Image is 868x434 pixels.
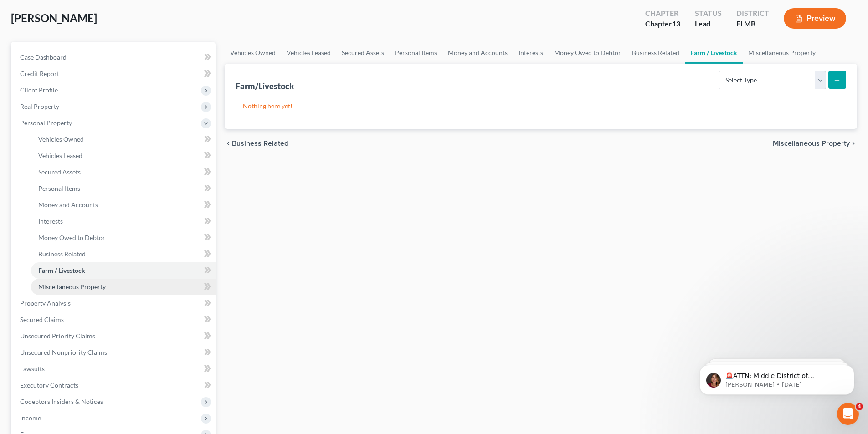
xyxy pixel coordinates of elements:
button: chevron_left Business Related [225,140,288,147]
span: Money and Accounts [38,201,98,209]
a: Vehicles Owned [225,42,281,64]
span: Miscellaneous Property [773,140,850,147]
a: Unsecured Priority Claims [13,328,216,344]
span: Secured Assets [38,168,81,176]
i: chevron_left [225,140,232,147]
div: Farm/Livestock [236,81,294,92]
p: Nothing here yet! [243,102,839,111]
span: Case Dashboard [20,53,67,61]
span: Codebtors Insiders & Notices [20,398,103,405]
a: Lawsuits [13,361,216,377]
div: FLMB [736,19,769,29]
iframe: Intercom live chat [837,403,859,425]
span: 13 [672,19,680,28]
a: Business Related [627,42,685,64]
span: Business Related [232,140,288,147]
a: Personal Items [31,180,216,197]
a: Miscellaneous Property [31,279,216,295]
a: Interests [31,213,216,230]
span: Miscellaneous Property [38,283,106,291]
span: Income [20,414,41,422]
a: Vehicles Owned [31,131,216,148]
a: Vehicles Leased [281,42,336,64]
a: Farm / Livestock [685,42,743,64]
a: Money and Accounts [442,42,513,64]
div: Status [695,8,722,19]
a: Miscellaneous Property [743,42,821,64]
a: Executory Contracts [13,377,216,393]
a: Credit Report [13,66,216,82]
button: Miscellaneous Property chevron_right [773,140,857,147]
a: Business Related [31,246,216,262]
div: Chapter [645,8,680,19]
span: Client Profile [20,86,58,94]
a: Case Dashboard [13,49,216,66]
a: Property Analysis [13,295,216,311]
span: 4 [856,403,863,410]
span: Vehicles Owned [38,135,84,143]
a: Unsecured Nonpriority Claims [13,344,216,361]
span: Lawsuits [20,365,45,373]
span: Vehicles Leased [38,152,82,159]
a: Secured Claims [13,311,216,328]
span: Unsecured Nonpriority Claims [20,348,107,356]
div: Chapter [645,19,680,29]
span: Executory Contracts [20,381,78,389]
span: Real Property [20,102,59,110]
a: Farm / Livestock [31,262,216,279]
span: Credit Report [20,70,59,77]
a: Money Owed to Debtor [31,230,216,246]
span: Secured Claims [20,316,64,323]
span: Personal Property [20,119,72,127]
span: [PERSON_NAME] [11,11,97,25]
span: Farm / Livestock [38,266,85,274]
a: Money and Accounts [31,197,216,213]
span: Unsecured Priority Claims [20,332,95,340]
a: Vehicles Leased [31,148,216,164]
div: Lead [695,19,722,29]
a: Interests [513,42,549,64]
span: Interests [38,217,63,225]
span: Money Owed to Debtor [38,234,105,241]
span: Business Related [38,250,86,258]
a: Money Owed to Debtor [549,42,627,64]
a: Personal Items [390,42,442,64]
span: Personal Items [38,184,80,192]
a: Secured Assets [336,42,390,64]
iframe: Intercom notifications message [686,346,868,409]
div: District [736,8,769,19]
a: Secured Assets [31,164,216,180]
i: chevron_right [850,140,857,147]
button: Preview [784,8,846,29]
span: Property Analysis [20,299,71,307]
